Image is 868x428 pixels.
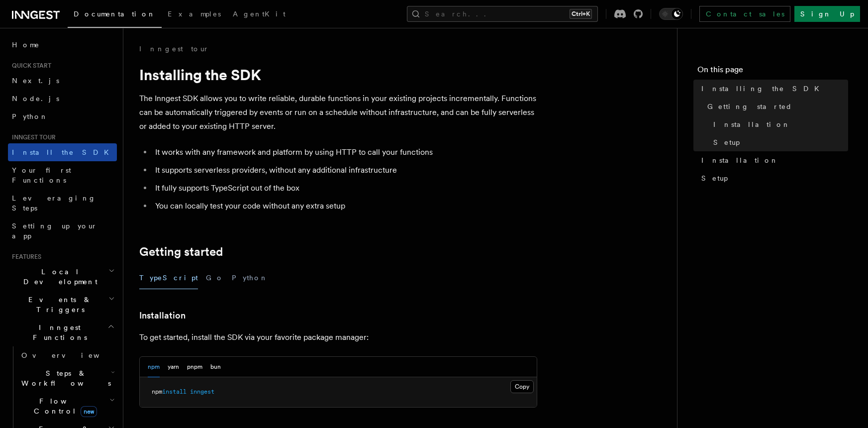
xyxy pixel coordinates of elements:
span: Installation [701,155,778,165]
a: Installation [697,151,848,169]
li: You can locally test your code without any extra setup [152,199,537,213]
a: Overview [17,346,117,364]
span: Quick start [8,62,51,70]
span: Features [8,253,41,261]
span: Node.js [12,95,59,103]
a: Getting started [139,245,223,259]
span: Flow Control [17,396,109,416]
button: Python [232,267,268,289]
span: Leveraging Steps [12,194,96,212]
span: install [162,388,187,395]
span: Setup [701,173,728,183]
h1: Installing the SDK [139,66,537,84]
a: Documentation [68,3,162,28]
a: Installation [709,115,848,133]
a: Getting started [703,98,848,115]
button: Copy [510,380,534,393]
span: Inngest tour [8,133,56,141]
span: Your first Functions [12,166,71,184]
a: Sign Up [794,6,860,22]
button: npm [148,357,160,377]
a: Home [8,36,117,54]
li: It supports serverless providers, without any additional infrastructure [152,163,537,177]
button: Local Development [8,263,117,291]
button: Events & Triggers [8,291,117,319]
a: Installation [139,309,186,322]
a: Install the SDK [8,143,117,161]
span: Next.js [12,77,59,85]
span: Overview [21,351,124,359]
a: Node.js [8,90,117,107]
button: Steps & Workflows [17,364,117,392]
a: AgentKit [227,3,291,27]
a: Inngest tour [139,44,209,54]
a: Next.js [8,72,117,90]
a: Your first Functions [8,161,117,189]
span: Getting started [707,102,792,111]
span: Install the SDK [12,148,115,156]
span: Examples [168,10,221,18]
span: inngest [190,388,214,395]
span: Local Development [8,267,108,287]
li: It fully supports TypeScript out of the box [152,181,537,195]
kbd: Ctrl+K [570,9,592,19]
span: Steps & Workflows [17,368,111,388]
span: AgentKit [233,10,286,18]
a: Setting up your app [8,217,117,245]
span: Events & Triggers [8,295,108,315]
button: Toggle dark mode [659,8,683,20]
a: Installing the SDK [697,80,848,98]
span: Setup [713,137,740,147]
h4: On this page [697,64,848,80]
a: Setup [697,169,848,187]
span: Home [12,40,40,50]
button: TypeScript [139,267,198,289]
a: Contact sales [699,6,790,22]
a: Examples [162,3,227,27]
span: Inngest Functions [8,322,107,342]
li: It works with any framework and platform by using HTTP to call your functions [152,145,537,159]
span: Installation [713,119,790,129]
button: Flow Controlnew [17,392,117,420]
button: Search...Ctrl+K [407,6,598,22]
button: yarn [168,357,179,377]
span: new [81,406,97,417]
button: bun [210,357,221,377]
span: Setting up your app [12,222,97,240]
button: Inngest Functions [8,319,117,346]
button: Go [206,267,224,289]
span: Python [12,112,48,120]
span: Installing the SDK [701,84,825,94]
p: To get started, install the SDK via your favorite package manager: [139,330,537,344]
button: pnpm [187,357,202,377]
a: Leveraging Steps [8,189,117,217]
p: The Inngest SDK allows you to write reliable, durable functions in your existing projects increme... [139,92,537,133]
a: Python [8,107,117,125]
span: npm [152,388,162,395]
span: Documentation [74,10,156,18]
a: Setup [709,133,848,151]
